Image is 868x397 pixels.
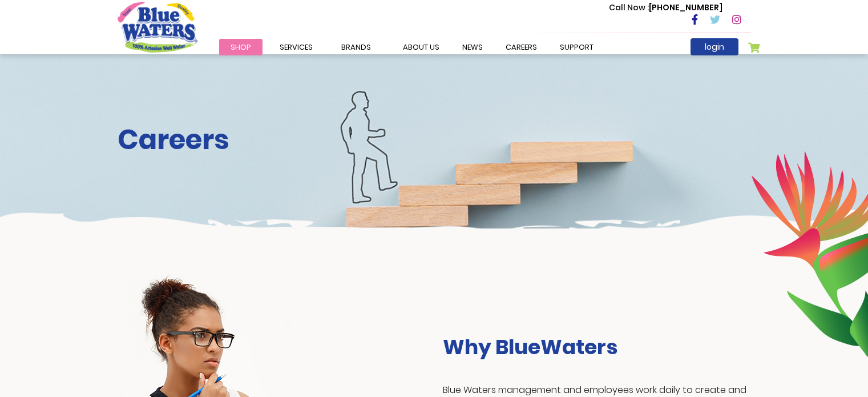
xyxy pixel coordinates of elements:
img: career-intro-leaves.png [751,150,868,357]
h2: Careers [118,123,751,157]
a: store logo [118,2,197,52]
a: about us [391,39,451,55]
span: Call Now : [609,2,649,13]
p: [PHONE_NUMBER] [609,2,722,14]
span: Shop [231,42,251,53]
a: login [691,38,738,55]
h3: Why BlueWaters [443,335,751,359]
a: support [548,39,605,55]
a: News [451,39,494,55]
span: Services [280,42,313,53]
span: Brands [341,42,371,53]
a: careers [494,39,548,55]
